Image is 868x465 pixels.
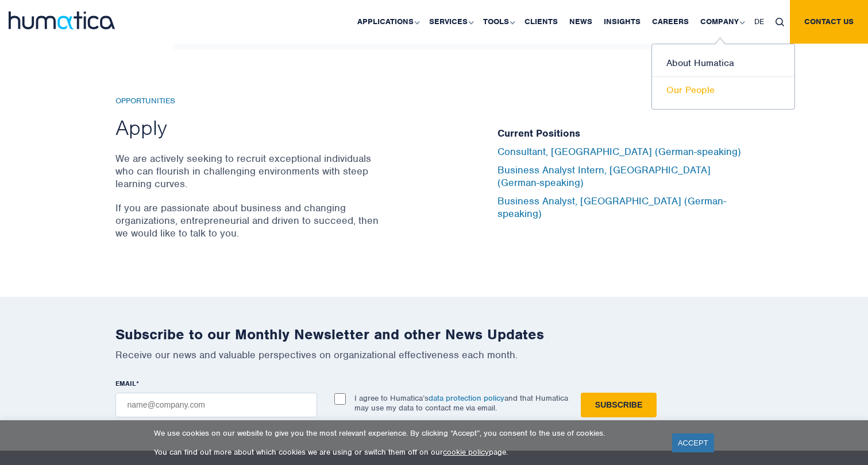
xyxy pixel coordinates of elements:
h5: Current Positions [497,127,753,140]
img: search_icon [776,18,784,26]
h6: Opportunities [115,96,383,106]
span: DE [754,17,764,26]
a: Our People [652,77,794,103]
p: We are actively seeking to recruit exceptional individuals who can flourish in challenging enviro... [115,152,383,190]
a: About Humatica [652,50,794,77]
a: ACCEPT [672,433,714,452]
p: We use cookies on our website to give you the most relevant experience. By clicking “Accept”, you... [154,428,658,438]
a: cookie policy [443,447,489,457]
input: I agree to Humatica’sdata protection policyand that Humatica may use my data to contact me via em... [334,393,346,405]
a: Business Analyst, [GEOGRAPHIC_DATA] (German-speaking) [497,195,726,220]
h2: Apply [115,114,383,141]
p: Receive our news and valuable perspectives on organizational effectiveness each month. [115,348,753,361]
input: name@company.com [115,393,317,417]
a: data protection policy [429,393,504,403]
input: Subscribe [581,393,657,417]
a: Consultant, [GEOGRAPHIC_DATA] (German-speaking) [497,145,741,158]
h2: Subscribe to our Monthly Newsletter and other News Updates [115,325,753,343]
img: logo [9,11,115,29]
p: If you are passionate about business and changing organizations, entrepreneurial and driven to su... [115,201,383,239]
p: I agree to Humatica’s and that Humatica may use my data to contact me via email. [354,393,568,413]
a: Business Analyst Intern, [GEOGRAPHIC_DATA] (German-speaking) [497,164,711,189]
span: EMAIL [115,379,136,388]
p: You can find out more about which cookies we are using or switch them off on our page. [154,447,658,457]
